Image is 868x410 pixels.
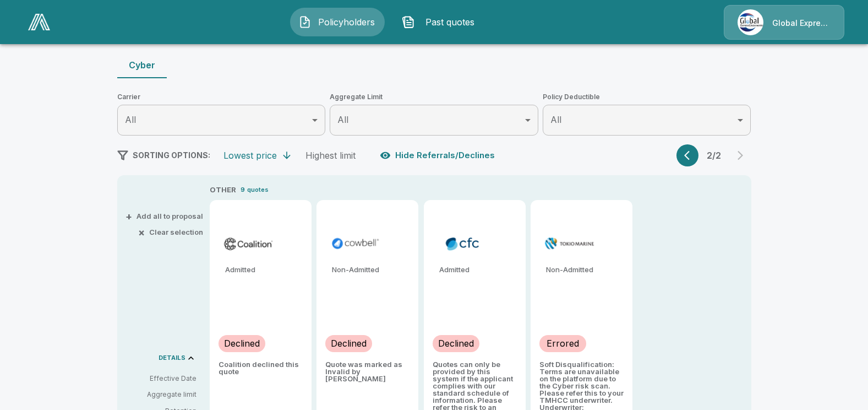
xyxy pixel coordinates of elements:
span: Aggregate Limit [330,91,538,102]
p: Declined [331,337,367,350]
button: +Add all to proposal [128,213,203,220]
p: Aggregate limit [126,390,196,400]
p: Quote was marked as Invalid by [PERSON_NAME] [325,361,410,382]
p: Declined [224,337,260,350]
p: Effective Date [126,374,196,384]
span: All [125,114,136,125]
p: Coalition declined this quote [219,361,303,375]
p: quotes [247,185,269,195]
span: + [125,213,132,220]
p: OTHER [210,185,236,196]
button: Policyholders IconPolicyholders [290,8,385,36]
span: SORTING OPTIONS: [133,150,210,160]
img: Past quotes Icon [402,15,415,29]
button: Cyber [117,52,167,78]
span: All [550,114,561,125]
button: Past quotes IconPast quotes [394,8,488,36]
span: × [138,229,145,236]
p: DETAILS [159,355,185,361]
p: Non-Admitted [546,266,624,273]
img: cfccyberadmitted [437,235,488,252]
p: Declined [438,337,474,350]
span: Past quotes [419,15,480,29]
img: tmhcccyber [544,235,595,252]
button: ×Clear selection [140,229,203,236]
div: Highest limit [305,150,356,161]
div: Lowest price [223,150,277,161]
button: Hide Referrals/Declines [378,145,499,166]
img: Policyholders Icon [298,15,312,29]
span: Policy Deductible [543,91,751,102]
img: coalitioncyberadmitted [223,235,274,252]
p: Errored [547,337,579,350]
p: 9 [241,185,245,195]
span: Policyholders [316,15,376,29]
span: All [337,114,348,125]
span: Carrier [117,91,326,102]
p: Admitted [439,266,517,273]
p: Non-Admitted [332,266,410,273]
p: Admitted [225,266,303,273]
img: cowbellp250 [330,235,381,252]
img: AA Logo [28,14,50,30]
p: 2 / 2 [703,151,725,160]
